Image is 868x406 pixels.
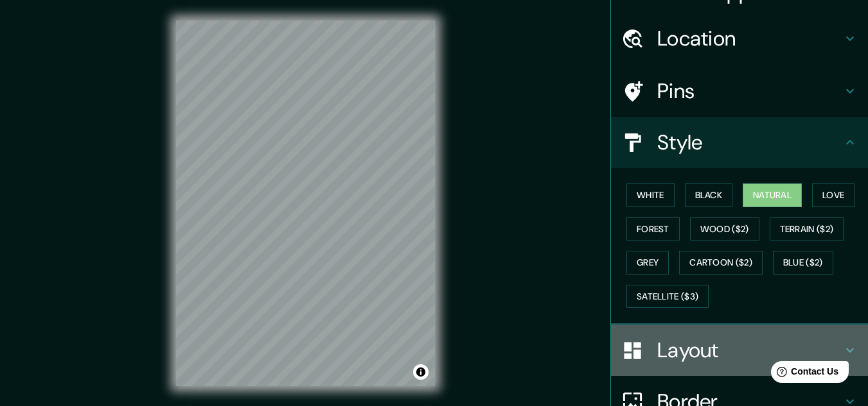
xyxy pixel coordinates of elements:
[626,285,709,309] button: Satellite ($3)
[626,251,669,275] button: Grey
[657,78,842,104] h4: Pins
[611,65,868,117] div: Pins
[743,183,802,207] button: Natural
[690,217,759,241] button: Wood ($2)
[176,21,435,386] canvas: Map
[657,130,842,155] h4: Style
[611,325,868,376] div: Layout
[611,117,868,168] div: Style
[413,364,429,380] button: Toggle attribution
[770,217,844,241] button: Terrain ($2)
[626,183,675,207] button: White
[679,251,763,275] button: Cartoon ($2)
[812,183,855,207] button: Love
[773,251,833,275] button: Blue ($2)
[657,26,842,51] h4: Location
[754,356,854,392] iframe: Help widget launcher
[657,337,842,363] h4: Layout
[626,217,680,241] button: Forest
[685,183,733,207] button: Black
[611,13,868,64] div: Location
